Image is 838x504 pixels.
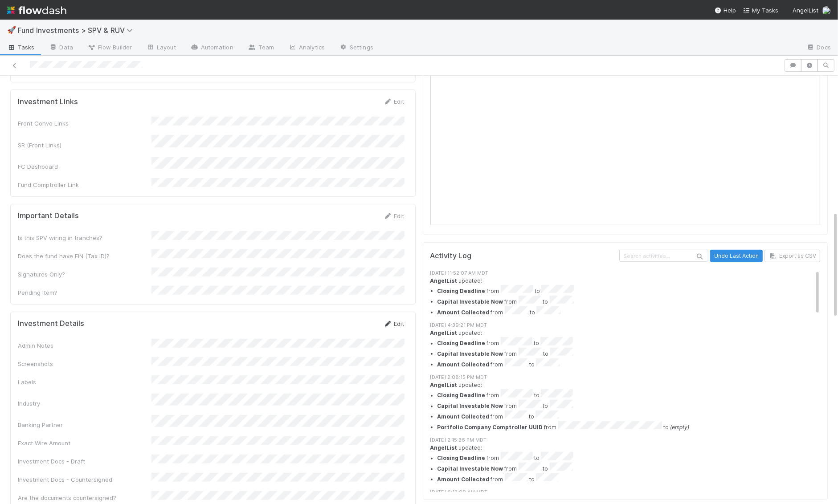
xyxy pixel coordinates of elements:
[384,320,405,327] a: Edit
[430,269,821,277] div: [DATE] 11:52:07 AM MDT
[281,41,332,55] a: Analytics
[18,119,151,128] div: Front Convo Links
[437,358,821,369] li: from to
[18,252,151,260] div: Does the fund have EIN (Tax ID)?
[18,233,151,242] div: Is this SPV wiring in tranches?
[18,378,151,386] div: Labels
[18,493,151,502] div: Are the documents countersigned?
[18,399,151,408] div: Industry
[743,6,778,15] a: My Tasks
[87,43,132,52] span: Flow Builder
[437,473,821,484] li: from to
[437,306,821,317] li: from to
[430,488,821,496] div: [DATE] 6:13:09 AM MDT
[18,180,151,189] div: Fund Comptroller Link
[437,340,486,347] strong: Closing Deadline
[670,424,689,431] em: (empty)
[430,374,821,381] div: [DATE] 2:08:15 PM MDT
[18,319,84,328] h5: Investment Details
[430,321,821,329] div: [DATE] 4:39:21 PM MDT
[437,400,821,411] li: from to
[710,250,763,262] button: Undo Last Action
[139,41,183,55] a: Layout
[18,26,137,35] span: Fund Investments > SPV & RUV
[437,455,486,462] strong: Closing Deadline
[18,288,151,297] div: Pending Item?
[430,444,821,484] div: updated:
[437,411,821,421] li: from to
[18,359,151,368] div: Screenshots
[18,475,151,484] div: Investment Docs - Countersigned
[437,348,821,358] li: from to
[437,452,821,463] li: from to
[764,250,820,262] button: Export as CSV
[437,421,821,432] li: from to
[437,296,821,306] li: from to
[430,436,821,444] div: [DATE] 2:15:36 PM MDT
[384,212,405,219] a: Edit
[715,6,736,15] div: Help
[18,141,151,150] div: SR (Front Links)
[18,439,151,447] div: Exact Wire Amount
[743,7,778,14] span: My Tasks
[822,6,831,15] img: avatar_041b9f3e-9684-4023-b9b7-2f10de55285d.png
[7,43,35,52] span: Tasks
[437,309,490,316] strong: Amount Collected
[430,444,458,451] strong: AngelList
[430,382,458,388] strong: AngelList
[437,392,486,399] strong: Closing Deadline
[437,466,503,472] strong: Capital Investable Now
[241,41,281,55] a: Team
[18,211,79,220] h5: Important Details
[437,389,821,400] li: from to
[430,329,458,336] strong: AngelList
[18,341,151,350] div: Admin Notes
[430,329,821,369] div: updated:
[7,26,16,34] span: 🚀
[18,98,78,106] h5: Investment Links
[437,288,486,294] strong: Closing Deadline
[430,252,618,260] h5: Activity Log
[384,98,405,105] a: Edit
[437,424,543,431] strong: Portfolio Company Comptroller UUID
[430,277,821,317] div: updated:
[18,420,151,429] div: Banking Partner
[18,162,151,171] div: FC Dashboard
[437,476,490,483] strong: Amount Collected
[332,41,380,55] a: Settings
[430,381,821,432] div: updated:
[437,298,503,305] strong: Capital Investable Now
[42,41,80,55] a: Data
[619,250,708,262] input: Search activities...
[18,457,151,466] div: Investment Docs - Draft
[183,41,241,55] a: Automation
[18,270,151,279] div: Signatures Only?
[80,41,139,55] a: Flow Builder
[7,3,66,18] img: logo-inverted-e16ddd16eac7371096b0.svg
[437,350,503,357] strong: Capital Investable Now
[437,413,490,420] strong: Amount Collected
[437,403,503,410] strong: Capital Investable Now
[437,463,821,473] li: from to
[430,277,458,284] strong: AngelList
[793,7,818,14] span: AngelList
[437,285,821,296] li: from to
[437,361,490,368] strong: Amount Collected
[437,337,821,348] li: from to
[799,41,838,55] a: Docs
